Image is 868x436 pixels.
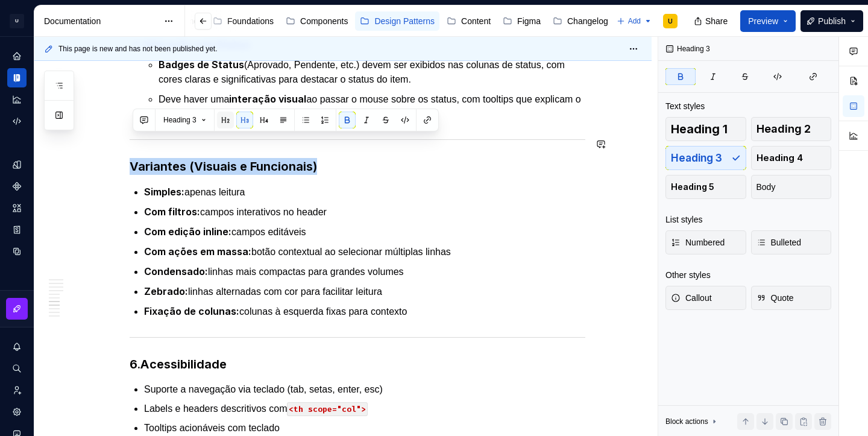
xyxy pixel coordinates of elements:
p: (Aprovado, Pendente, etc.) devem ser exibidos nas colunas de status, com cores claras e significa... [159,57,585,87]
button: Callout [665,286,746,310]
div: Block actions [665,413,719,430]
button: Share [688,10,735,32]
a: Changelog [548,11,613,31]
code: <th scope="col"> [287,402,368,416]
div: Documentation [44,15,158,27]
span: Quote [756,292,794,304]
span: Numbered [671,236,725,248]
p: Deve haver uma ao passar o mouse sobre os status, com tooltips que explicam o significado do stat... [159,92,585,121]
button: Heading 2 [751,117,832,141]
p: apenas leitura [144,185,585,200]
button: Heading 4 [751,146,832,170]
p: linhas alternadas com cor para facilitar leitura [144,284,585,299]
p: Tooltips acionáveis com teclado [144,421,585,435]
div: Text styles [665,100,705,112]
a: Home [7,46,27,66]
div: Foundations [227,15,274,27]
p: colunas à esquerda fixas para contexto [144,304,585,319]
a: Invite team [7,381,27,400]
span: Heading 2 [756,123,811,135]
span: Preview [748,15,778,27]
h3: 6. [130,356,585,373]
a: Design tokens [7,155,27,174]
div: U [668,16,673,26]
p: linhas mais compactas para grandes volumes [144,264,585,279]
span: This page is new and has not been published yet. [58,44,218,54]
div: Design Patterns [374,15,435,27]
a: Code automation [7,112,27,131]
button: Quote [751,286,832,310]
a: Components [7,177,27,196]
strong: Com edição inline: [144,226,231,238]
div: Components [300,15,348,27]
strong: interação visual [229,93,306,105]
p: botão contextual ao selecionar múltiplas linhas [144,244,585,259]
div: Figma [517,15,541,27]
a: Storybook stories [7,220,27,239]
span: Heading 5 [671,181,714,193]
button: Publish [800,10,863,32]
a: Components [281,11,353,31]
button: U [2,8,31,34]
a: Analytics [7,90,27,109]
a: Data sources [7,242,27,261]
span: Share [705,15,728,27]
a: Documentation [7,68,27,87]
p: campos editáveis [144,224,585,239]
p: Labels e headers descritivos com [144,402,585,416]
span: Publish [818,15,846,27]
button: Bulleted [751,230,832,254]
span: Bulleted [756,236,802,248]
strong: Badges de Status [159,58,244,71]
a: Settings [7,402,27,422]
div: Other styles [665,269,711,281]
div: U [10,14,24,28]
span: Heading 1 [671,123,728,135]
strong: Zebrado: [144,285,188,297]
div: Page tree [144,9,562,33]
p: campos interativos no header [144,204,585,220]
a: Foundations [208,11,278,31]
strong: Simples: [144,186,184,198]
strong: Variantes (Visuais e Funcionais) [130,159,317,174]
strong: Com ações em massa: [144,245,251,257]
strong: Com filtros: [144,206,200,218]
span: Add [628,16,641,26]
a: Assets [7,198,27,218]
strong: Condensado: [144,265,208,277]
button: Notifications [7,337,27,356]
a: Figma [498,11,546,31]
div: Changelog [567,15,608,27]
button: Heading 1 [665,117,746,141]
div: List styles [665,213,702,226]
span: Heading 3 [163,115,197,125]
div: Content [461,15,491,27]
button: Numbered [665,230,746,254]
button: Heading 5 [665,175,746,199]
strong: Acessibilidade [140,357,227,371]
span: Heading 4 [756,152,803,164]
a: Content [442,11,495,31]
button: Preview [740,10,796,32]
span: Callout [671,292,712,304]
button: Add [613,13,656,30]
button: Heading 3 [158,112,212,128]
button: Search ⌘K [7,359,27,378]
strong: Fixação de colunas: [144,305,239,317]
p: Suporte a navegação via teclado (tab, setas, enter, esc) [144,382,585,397]
a: Design Patterns [355,11,439,31]
button: Body [751,175,832,199]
